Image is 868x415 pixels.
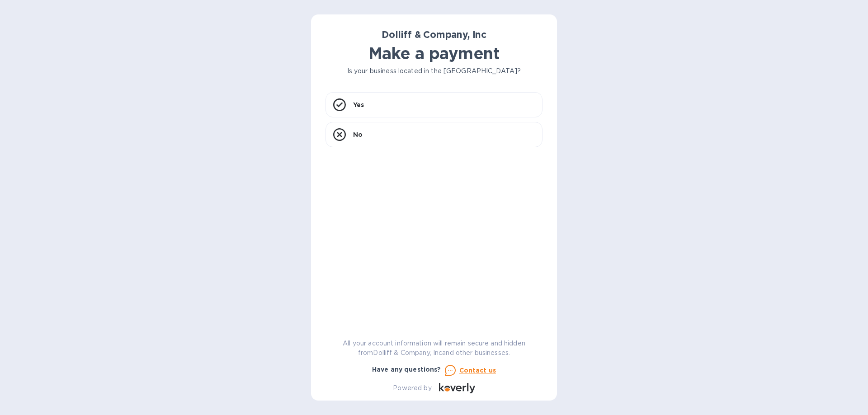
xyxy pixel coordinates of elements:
p: No [353,130,363,139]
p: Is your business located in the [GEOGRAPHIC_DATA]? [325,66,542,76]
u: Contact us [459,367,496,374]
b: Have any questions? [372,366,441,373]
p: Yes [353,100,364,109]
p: Powered by [393,383,431,393]
h1: Make a payment [325,44,542,63]
p: All your account information will remain secure and hidden from Dolliff & Company, Inc and other ... [325,339,542,358]
b: Dolliff & Company, Inc [382,29,486,40]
